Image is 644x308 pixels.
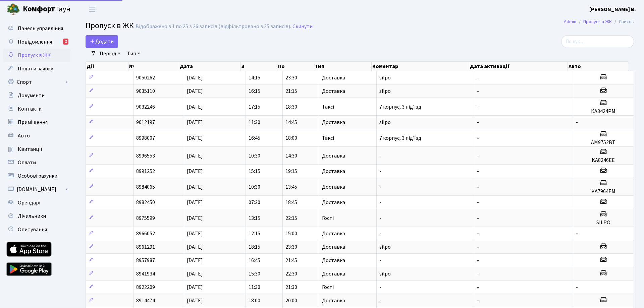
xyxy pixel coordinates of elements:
span: 16:15 [249,87,260,95]
span: Пропуск в ЖК [18,52,51,59]
a: [DOMAIN_NAME] [3,183,70,196]
span: 8941934 [136,270,155,278]
span: - [379,183,381,191]
span: Гості [322,285,334,290]
span: - [477,103,479,111]
a: Документи [3,89,70,102]
span: [DATE] [187,214,203,222]
span: Пропуск в ЖК [86,20,134,32]
span: Таксі [322,135,334,141]
span: [DATE] [187,134,203,142]
nav: breadcrumb [554,15,644,29]
a: Admin [564,18,576,25]
a: Особові рахунки [3,169,70,183]
span: 16:45 [249,134,260,142]
span: Доставка [322,120,345,125]
a: Повідомлення2 [3,35,70,49]
span: - [477,87,479,95]
span: - [477,243,479,251]
th: З [241,62,278,71]
span: 8957987 [136,257,155,264]
span: 8966052 [136,230,155,237]
span: [DATE] [187,103,203,111]
span: silpo [379,243,391,251]
span: 7 корпус, 3 під'їзд [379,103,421,111]
span: 22:30 [285,270,297,278]
span: 20:00 [285,297,297,304]
span: 11:30 [249,284,260,291]
span: Таксі [322,104,334,110]
span: Орендарі [18,199,40,206]
b: [PERSON_NAME] В. [589,6,636,13]
span: Доставка [322,271,345,276]
span: [DATE] [187,297,203,304]
span: [DATE] [187,87,203,95]
span: - [477,119,479,126]
a: Приміщення [3,116,70,129]
span: 14:15 [249,74,260,81]
a: Період [97,48,123,59]
span: [DATE] [187,119,203,126]
span: 23:30 [285,74,297,81]
span: 8961291 [136,243,155,251]
span: - [379,168,381,175]
span: - [379,230,381,237]
a: Орендарі [3,196,70,209]
span: 10:30 [249,183,260,191]
span: Оплати [18,159,36,166]
span: - [379,297,381,304]
span: - [477,257,479,264]
span: Додати [90,38,114,45]
span: 21:45 [285,257,297,264]
span: - [477,270,479,278]
span: - [477,74,479,81]
span: 8984065 [136,183,155,191]
a: Тип [124,48,143,59]
span: - [477,230,479,237]
span: 9032246 [136,103,155,111]
span: Документи [18,92,45,99]
span: [DATE] [187,270,203,278]
span: 18:00 [249,297,260,304]
span: - [477,134,479,142]
span: - [379,214,381,222]
span: 10:30 [249,152,260,160]
a: Пропуск в ЖК [3,49,70,62]
span: Доставка [322,169,345,174]
span: - [477,168,479,175]
span: [DATE] [187,168,203,175]
span: Доставка [322,258,345,263]
a: Квитанції [3,142,70,156]
a: Подати заявку [3,62,70,75]
a: [PERSON_NAME] В. [589,5,636,13]
th: Дата активації [469,62,568,71]
span: Доставка [322,153,345,159]
span: 13:15 [249,214,260,222]
a: Оплати [3,156,70,169]
h5: KA8246EE [576,157,631,164]
span: Подати заявку [18,65,53,72]
th: Авто [568,62,629,71]
span: silpo [379,270,391,278]
th: Тип [314,62,372,71]
span: 14:30 [285,152,297,160]
span: 19:15 [285,168,297,175]
img: logo.png [7,3,20,16]
span: Гості [322,215,334,221]
li: Список [612,18,634,25]
span: Повідомлення [18,38,52,46]
b: Комфорт [23,4,55,14]
span: Квитанції [18,145,42,153]
span: 17:15 [249,103,260,111]
span: silpo [379,87,391,95]
span: 12:15 [249,230,260,237]
span: [DATE] [187,243,203,251]
span: 18:15 [249,243,260,251]
a: Авто [3,129,70,142]
span: 9050262 [136,74,155,81]
span: 9012197 [136,119,155,126]
h5: KA7964EM [576,188,631,195]
span: [DATE] [187,257,203,264]
span: - [477,297,479,304]
span: silpo [379,119,391,126]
